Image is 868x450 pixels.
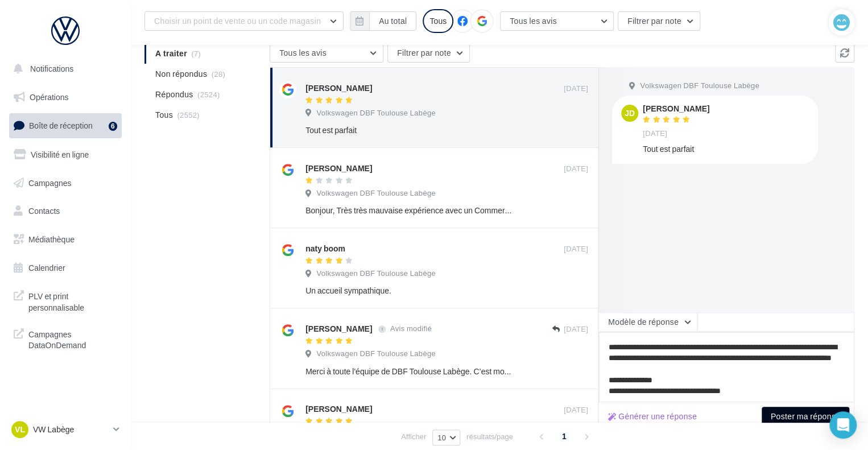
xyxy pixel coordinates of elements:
span: Volkswagen DBF Toulouse Labège [316,269,436,279]
span: Contacts [28,206,60,216]
span: Opérations [30,92,68,102]
div: [PERSON_NAME] [305,163,372,174]
span: Volkswagen DBF Toulouse Labège [316,349,436,359]
div: Open Intercom Messenger [829,411,857,439]
span: jD [625,108,635,119]
button: Filtrer par note [618,11,700,31]
span: Calendrier [28,263,65,273]
span: [DATE] [564,324,588,335]
a: PLV et print personnalisable [7,284,124,317]
button: Poster ma réponse [762,407,849,426]
span: Avis modifié [390,324,432,333]
span: Boîte de réception [29,121,93,130]
button: Au total [369,11,416,31]
span: Volkswagen DBF Toulouse Labège [316,188,436,199]
a: Visibilité en ligne [7,143,124,167]
a: VL VW Labège [9,419,122,440]
div: [PERSON_NAME] [643,105,709,113]
div: Tout est parfait [305,125,514,136]
span: Médiathèque [28,234,75,244]
a: Campagnes DataOnDemand [7,322,124,356]
a: Boîte de réception6 [7,113,124,138]
a: Contacts [7,199,124,223]
a: Campagnes [7,171,124,195]
span: Campagnes DataOnDemand [28,327,117,351]
span: Non répondus [155,68,207,80]
span: Volkswagen DBF Toulouse Labège [316,108,436,118]
button: Filtrer par note [387,43,470,63]
div: Un accueil sympathique. [305,285,514,296]
span: Tous les avis [510,16,557,26]
span: 10 [437,433,446,442]
span: Campagnes [28,177,72,187]
div: naty boom [305,243,345,254]
button: Notifications [7,57,119,81]
div: Tout est parfait [643,143,809,155]
p: VW Labège [33,424,109,435]
span: [DATE] [564,405,588,415]
span: [DATE] [564,84,588,94]
button: Au total [350,11,416,31]
button: 10 [432,430,460,445]
span: [DATE] [564,164,588,174]
div: [PERSON_NAME] [305,403,372,415]
span: (2552) [177,110,200,119]
a: Opérations [7,85,124,109]
button: Générer une réponse [604,410,701,423]
button: Tous les avis [270,43,383,63]
div: Tous [423,9,453,33]
span: Visibilité en ligne [31,150,89,159]
button: Tous les avis [500,11,614,31]
span: [DATE] [564,244,588,254]
a: Médiathèque [7,228,124,251]
div: [PERSON_NAME] [305,82,372,94]
span: VL [15,424,25,435]
span: Notifications [30,64,73,73]
span: Tous les avis [279,48,326,57]
span: Volkswagen DBF Toulouse Labège [640,81,759,91]
button: Modèle de réponse [598,312,697,332]
div: [PERSON_NAME] [305,323,372,335]
span: Afficher [401,431,426,442]
span: (28) [212,69,225,79]
span: Répondus [155,89,193,100]
span: (2524) [197,90,220,99]
span: PLV et print personnalisable [28,288,117,313]
span: résultats/page [466,431,513,442]
a: Calendrier [7,256,124,280]
button: Choisir un point de vente ou un code magasin [144,11,344,31]
span: Tous [155,109,173,121]
span: 1 [555,427,573,445]
div: Bonjour, Très très mauvaise expérience avec un Commercial pour un leasing sur électrique. Les éch... [305,205,514,216]
div: 6 [109,122,117,131]
span: Choisir un point de vente ou un code magasin [154,16,321,26]
div: Merci à toute l'équipe de DBF Toulouse Labège. C’est mon 3e véhicule et même si je viens maintena... [305,366,514,377]
span: [DATE] [643,129,667,139]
